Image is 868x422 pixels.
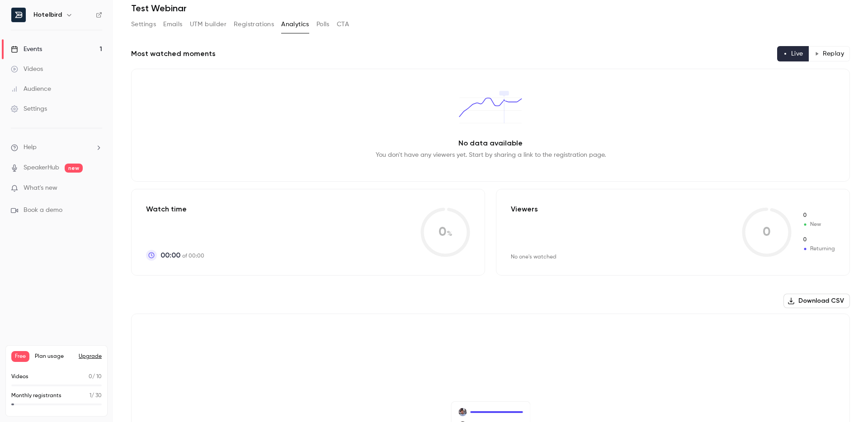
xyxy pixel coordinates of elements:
span: Free [11,351,29,362]
button: Analytics [281,17,309,32]
p: Watch time [146,204,204,215]
p: of 00:00 [160,250,204,261]
p: No data available [458,138,523,149]
span: 0 [89,374,92,380]
button: Replay [809,46,850,61]
span: Help [24,143,37,152]
span: Returning [802,245,835,253]
button: Upgrade [79,353,102,360]
span: New [802,220,835,229]
h1: Test Webinar [131,3,850,14]
p: Viewers [511,204,538,215]
button: Settings [131,17,156,32]
span: What's new [24,183,57,193]
div: No one's watched [511,253,557,261]
span: Plan usage [35,353,73,360]
p: / 10 [89,373,102,381]
p: Monthly registrants [11,392,61,400]
button: Emails [163,17,182,32]
span: 1 [90,393,91,399]
span: Book a demo [24,206,62,215]
h2: Most watched moments [131,48,216,59]
button: Live [777,46,809,61]
a: SpeakerHub [24,163,59,173]
div: Videos [11,65,43,74]
span: Returning [802,236,835,244]
span: 00:00 [160,250,180,261]
button: Polls [316,17,330,32]
p: Videos [11,373,28,381]
p: You don't have any viewers yet. Start by sharing a link to the registration page. [376,150,606,159]
button: Download CSV [783,294,850,308]
h6: Hotelbird [33,10,62,19]
p: / 30 [90,392,102,400]
iframe: Noticeable Trigger [91,184,102,192]
div: Events [11,45,42,54]
span: new [65,164,83,173]
span: New [802,211,835,220]
div: Audience [11,84,51,94]
div: Settings [11,104,47,113]
img: Hotelbird [11,8,26,22]
button: UTM builder [190,17,226,32]
button: Registrations [234,17,274,32]
button: CTA [337,17,349,32]
li: help-dropdown-opener [11,143,102,152]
